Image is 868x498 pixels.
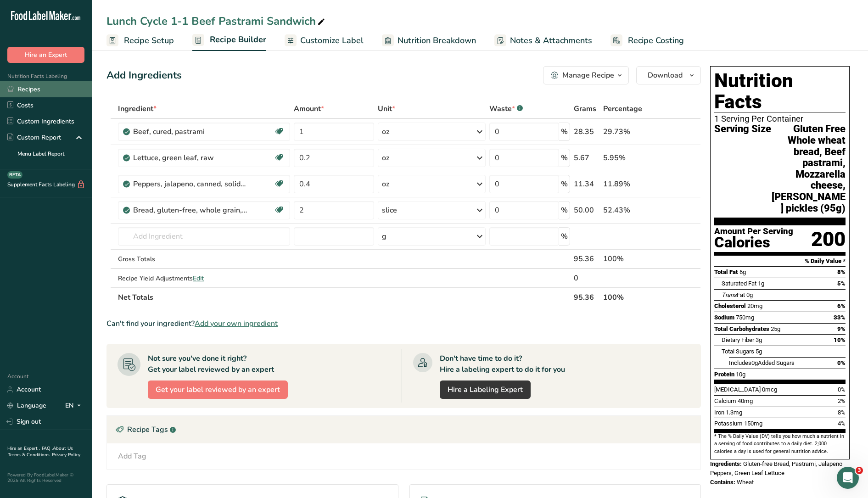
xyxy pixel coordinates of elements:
div: EN [65,400,84,411]
div: g [382,231,386,242]
span: Saturated Fat [722,280,756,287]
div: Recipe Yield Adjustments [118,274,290,283]
div: 50.00 [574,205,599,216]
span: 0mcg [762,386,777,393]
th: Net Totals [116,287,571,307]
span: Total Carbohydrates [714,325,769,332]
div: slice [382,205,397,216]
th: 100% [601,287,659,307]
span: 5g [756,348,762,355]
a: Recipe Setup [106,30,174,51]
span: Contains: [710,479,735,486]
div: Not sure you've done it right? Get your label reviewed by an expert [148,353,274,375]
div: Lettuce, green leaf, raw [133,152,248,163]
i: Trans [722,291,737,298]
h1: Nutrition Facts [714,70,846,112]
span: Ingredient [118,103,157,114]
span: 0% [838,386,846,393]
div: 5.95% [603,152,657,163]
div: 100% [603,253,657,264]
div: oz [382,126,389,137]
a: Hire an Expert . [7,445,40,452]
span: 33% [834,314,846,321]
span: Recipe Costing [628,34,684,47]
span: Includes Added Sugars [729,359,795,366]
span: Edit [193,274,204,283]
section: % Daily Value * [714,256,846,267]
div: Add Tag [118,451,146,462]
span: Dietary Fiber [722,336,754,343]
span: 0% [837,359,846,366]
span: 8% [838,409,846,416]
span: 40mg [738,397,753,404]
span: Grams [574,103,596,114]
div: Calories [714,236,793,249]
span: 150mg [744,420,762,427]
span: Nutrition Breakdown [398,34,476,47]
div: Recipe Tags [107,416,700,443]
span: 0g [746,291,753,298]
div: 11.89% [603,179,657,190]
span: 8% [837,269,846,275]
span: Gluten-free Bread, Pastrami, Jalapeno Peppers, Green Leaf Lettuce [710,460,842,476]
span: 1.3mg [726,409,742,416]
div: 11.34 [574,179,599,190]
span: Unit [378,103,395,114]
span: Add your own ingredient [195,318,278,329]
span: Recipe Setup [124,34,174,47]
div: Bread, gluten-free, whole grain, made with tapioca starch and brown rice flour [133,205,248,216]
div: Can't find your ingredient? [106,318,701,329]
span: Sodium [714,314,734,321]
span: [MEDICAL_DATA] [714,386,761,393]
span: 25g [771,325,780,332]
div: oz [382,179,389,190]
span: Ingredients: [710,460,742,467]
div: Powered By FoodLabelMaker © 2025 All Rights Reserved [7,472,84,483]
div: 95.36 [574,253,599,264]
span: Download [648,70,683,81]
div: Beef, cured, pastrami [133,126,248,137]
span: Total Fat [714,269,738,275]
span: 6% [837,302,846,309]
div: Amount Per Serving [714,227,793,236]
button: Get your label reviewed by an expert [148,380,288,399]
span: 9% [837,325,846,332]
div: 29.73% [603,126,657,137]
input: Add Ingredient [118,227,290,246]
span: 5% [837,280,846,287]
span: Get your label reviewed by an expert [156,384,280,395]
div: Gross Totals [118,254,290,264]
div: 1 Serving Per Container [714,114,846,123]
span: Gluten Free Whole wheat bread, Beef pastrami, Mozzarella cheese, [PERSON_NAME] pickles (95g) [771,123,846,214]
a: About Us . [7,445,73,458]
span: 750mg [736,314,754,321]
span: 0g [751,359,758,366]
div: 200 [811,227,846,252]
div: Add Ingredients [106,68,182,83]
a: Privacy Policy [52,452,80,458]
span: Recipe Builder [210,34,266,46]
th: 95.36 [572,287,601,307]
span: 10g [736,371,745,378]
a: Recipe Builder [192,29,266,51]
a: Nutrition Breakdown [382,30,476,51]
div: Manage Recipe [562,70,614,81]
span: Serving Size [714,123,771,214]
span: Calcium [714,397,736,404]
div: 0 [574,273,599,284]
span: Fat [722,291,745,298]
span: Cholesterol [714,302,746,309]
span: 10% [834,336,846,343]
span: Amount [294,103,324,114]
a: Language [7,397,46,414]
span: Percentage [603,103,642,114]
div: BETA [7,171,22,179]
div: Don't have time to do it? Hire a labeling expert to do it for you [440,353,565,375]
span: 3 [856,467,863,474]
button: Download [636,66,701,84]
span: Iron [714,409,724,416]
div: Waste [489,103,523,114]
div: Peppers, jalapeno, canned, solids and liquids [133,179,248,190]
a: Hire a Labeling Expert [440,380,531,399]
span: 3g [756,336,762,343]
